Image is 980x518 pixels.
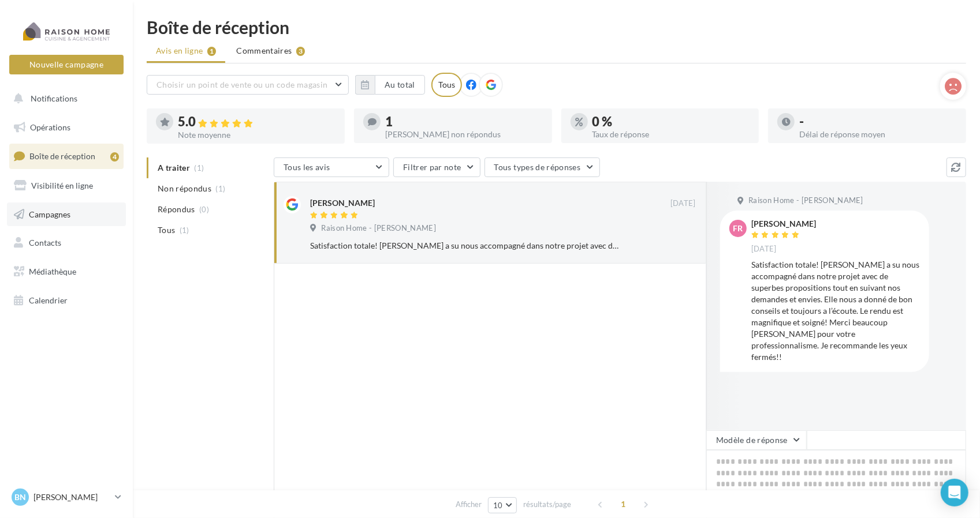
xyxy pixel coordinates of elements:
[7,288,126,313] a: Calendrier
[29,238,61,247] span: Contacts
[7,174,126,198] a: Visibilité en ligne
[29,151,95,161] span: Boîte de réception
[751,259,920,363] div: Satisfaction totale! [PERSON_NAME] a su nous accompagné dans notre projet avec de superbes propos...
[7,260,126,284] a: Médiathèque
[494,162,581,172] span: Tous types de réponses
[751,244,777,254] span: [DATE]
[751,220,816,228] div: [PERSON_NAME]
[310,240,621,252] div: Satisfaction totale! [PERSON_NAME] a su nous accompagné dans notre projet avec de superbes propos...
[593,115,750,128] div: 0 %
[199,205,209,214] span: (0)
[296,47,305,56] div: 3
[178,131,336,139] div: Note moyenne
[456,499,482,510] span: Afficher
[488,497,517,513] button: 10
[158,183,211,194] span: Non répondus
[523,499,571,510] span: résultats/page
[493,501,503,510] span: 10
[9,55,124,74] button: Nouvelle campagne
[799,115,957,128] div: -
[670,198,696,209] span: [DATE]
[941,479,968,506] div: Open Intercom Messenger
[33,491,110,503] p: [PERSON_NAME]
[236,45,292,57] span: Commentaires
[321,223,436,234] span: Raison Home - [PERSON_NAME]
[29,209,70,219] span: Campagnes
[156,80,327,89] span: Choisir un point de vente ou un code magasin
[431,73,462,97] div: Tous
[7,87,121,111] button: Notifications
[9,486,124,508] a: Bn [PERSON_NAME]
[147,18,966,36] div: Boîte de réception
[385,130,543,138] div: [PERSON_NAME] non répondus
[31,93,77,103] span: Notifications
[593,130,750,138] div: Taux de réponse
[7,115,126,140] a: Opérations
[31,181,93,190] span: Visibilité en ligne
[614,495,632,513] span: 1
[158,224,175,236] span: Tous
[7,144,126,168] a: Boîte de réception4
[485,157,600,177] button: Tous types de réponses
[284,162,330,172] span: Tous les avis
[7,231,126,255] a: Contacts
[748,196,863,206] span: Raison Home - [PERSON_NAME]
[7,202,126,227] a: Campagnes
[310,197,375,209] div: [PERSON_NAME]
[375,75,425,95] button: Au total
[799,130,957,138] div: Délai de réponse moyen
[216,184,226,193] span: (1)
[733,223,743,234] span: FR
[29,295,68,305] span: Calendrier
[14,491,26,503] span: Bn
[180,226,189,235] span: (1)
[147,75,349,95] button: Choisir un point de vente ou un code magasin
[274,157,389,177] button: Tous les avis
[178,115,336,129] div: 5.0
[393,157,480,177] button: Filtrer par note
[30,122,70,132] span: Opérations
[158,204,195,215] span: Répondus
[385,115,543,128] div: 1
[110,152,119,162] div: 4
[29,266,76,276] span: Médiathèque
[706,430,807,450] button: Modèle de réponse
[355,75,425,95] button: Au total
